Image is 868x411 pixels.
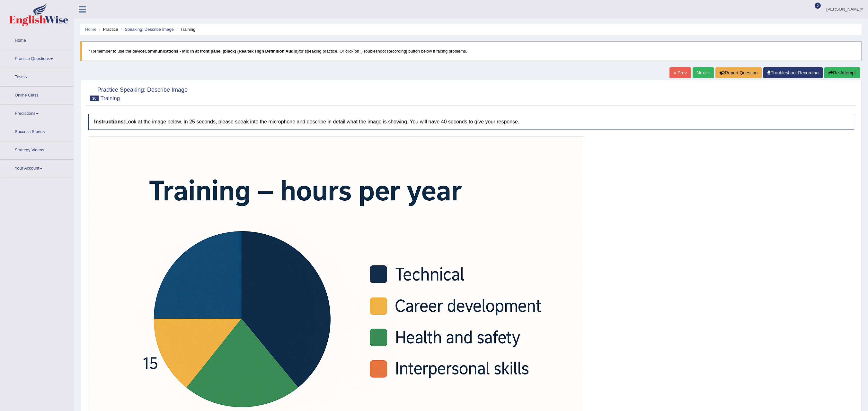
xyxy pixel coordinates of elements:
[97,26,118,32] li: Practice
[94,119,125,124] b: Instructions:
[0,160,74,176] a: Your Account
[0,50,74,66] a: Practice Questions
[175,26,195,32] li: Training
[85,27,96,32] a: Home
[0,32,74,48] a: Home
[824,67,860,78] button: Re-Attempt
[145,49,299,54] b: Communications - Mic in at front panel (black) (Realtek High Definition Audio)
[0,68,74,84] a: Tests
[80,41,862,61] blockquote: * Remember to use the device for speaking practice. Or click on [Troubleshoot Recording] button b...
[0,87,74,103] a: Online Class
[815,3,821,9] span: 0
[100,95,120,101] small: Training
[0,141,74,157] a: Strategy Videos
[693,67,714,78] a: Next »
[88,114,854,130] h4: Look at the image below. In 25 seconds, please speak into the microphone and describe in detail w...
[669,67,691,78] a: « Prev
[88,85,188,101] h2: Practice Speaking: Describe Image
[125,27,173,32] a: Speaking: Describe Image
[715,67,762,78] button: Report Question
[763,67,823,78] a: Troubleshoot Recording
[90,96,99,101] span: 30
[0,123,74,139] a: Success Stories
[0,105,74,121] a: Predictions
